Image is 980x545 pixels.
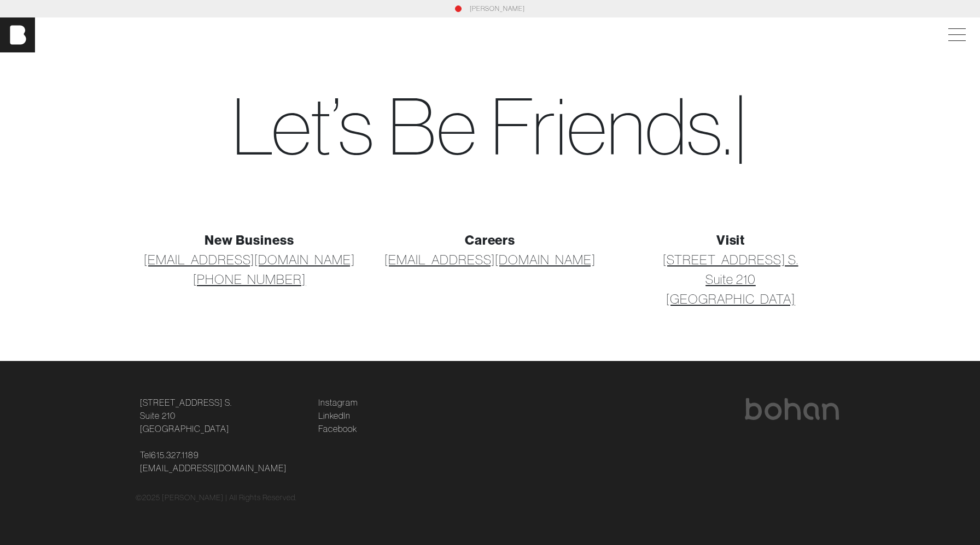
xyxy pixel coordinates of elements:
[663,250,798,309] a: [STREET_ADDRESS] S.Suite 210[GEOGRAPHIC_DATA]
[470,4,525,14] a: [PERSON_NAME]
[318,409,351,422] a: LinkedIn
[151,448,199,461] a: 615.327.1189
[144,250,355,269] a: [EMAIL_ADDRESS][DOMAIN_NAME]
[617,230,844,250] div: Visit
[232,76,374,175] span: Let’s
[318,422,357,435] a: Facebook
[376,230,604,250] div: Careers
[193,269,306,289] a: [PHONE_NUMBER]
[162,492,297,503] p: [PERSON_NAME] | All Rights Reserved.
[136,230,363,250] div: New Business
[140,461,287,475] a: [EMAIL_ADDRESS][DOMAIN_NAME]
[388,76,733,175] span: B e F r i e n d s .
[136,492,844,503] div: © 2025
[744,398,840,420] img: bohan logo
[384,250,596,269] a: [EMAIL_ADDRESS][DOMAIN_NAME]
[140,448,305,475] p: Tel
[140,396,232,435] a: [STREET_ADDRESS] S.Suite 210[GEOGRAPHIC_DATA]
[318,396,358,409] a: Instagram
